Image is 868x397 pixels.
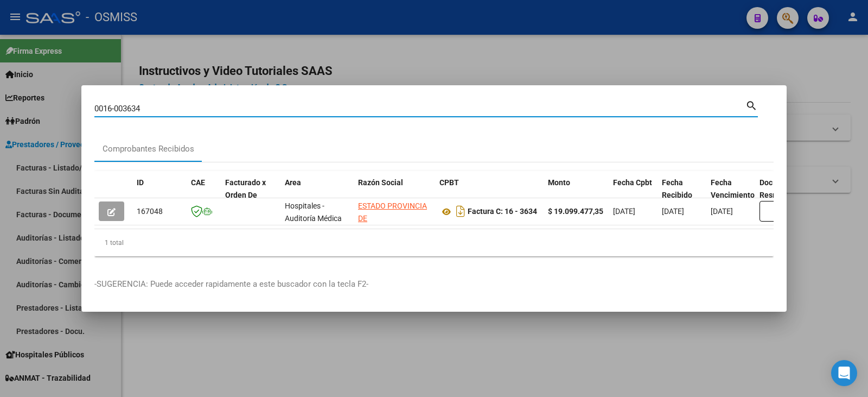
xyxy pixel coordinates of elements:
datatable-header-cell: Fecha Recibido [658,171,706,219]
span: Fecha Vencimiento [711,178,755,199]
datatable-header-cell: CPBT [435,171,544,219]
div: 30673377544 [358,200,431,223]
p: -SUGERENCIA: Puede acceder rapidamente a este buscador con la tecla F2- [94,278,774,291]
span: Fecha Cpbt [613,178,652,187]
datatable-header-cell: Fecha Vencimiento [706,171,755,219]
div: 167048 [137,205,182,218]
span: [DATE] [662,207,684,216]
div: 1 total [94,229,774,256]
datatable-header-cell: Area [280,171,354,219]
datatable-header-cell: Doc Respaldatoria [755,171,820,219]
strong: $ 19.099.477,35 [548,207,603,216]
datatable-header-cell: CAE [187,171,221,219]
span: Monto [548,178,570,187]
span: Doc Respaldatoria [759,178,808,199]
span: Area [285,178,301,187]
strong: Factura C: 16 - 3634 [468,207,537,216]
span: Fecha Recibido [662,178,692,199]
i: Descargar documento [454,203,468,220]
span: Facturado x Orden De [225,178,266,199]
span: CAE [191,178,205,187]
datatable-header-cell: Razón Social [354,171,435,219]
span: ESTADO PROVINCIA DE [GEOGRAPHIC_DATA][PERSON_NAME] [358,201,431,247]
span: ID [137,178,144,187]
datatable-header-cell: Monto [544,171,609,219]
span: [DATE] [711,207,733,216]
div: Comprobantes Recibidos [103,143,194,155]
datatable-header-cell: Facturado x Orden De [221,171,280,219]
span: Razón Social [358,178,403,187]
span: CPBT [439,178,459,187]
span: [DATE] [613,207,635,216]
datatable-header-cell: Fecha Cpbt [609,171,658,219]
datatable-header-cell: ID [132,171,187,219]
span: Hospitales - Auditoría Médica [285,201,342,223]
mat-icon: search [745,98,758,111]
div: Open Intercom Messenger [831,360,857,386]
